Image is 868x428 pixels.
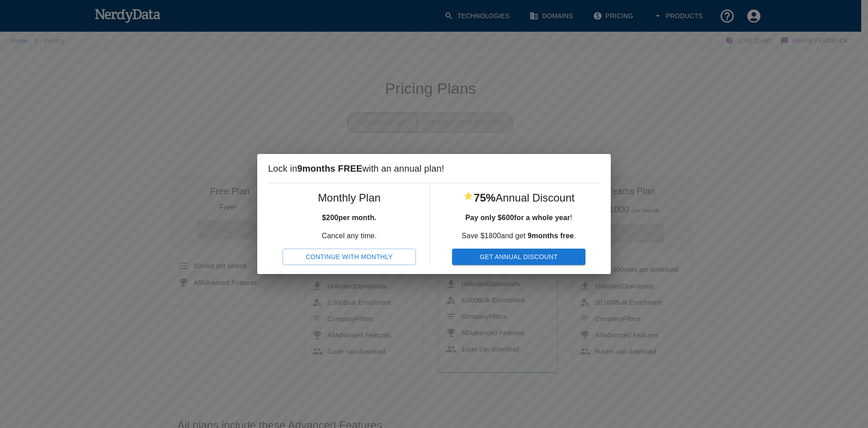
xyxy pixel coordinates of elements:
b: Pay only $ 600 for a whole year [465,214,570,221]
h5: Annual Discount [452,191,585,205]
b: $ 200 per month. [322,214,376,221]
p: Save $ 1800 and get . [452,231,585,241]
button: Continue With Monthly [283,249,416,265]
p: Cancel any time. [283,231,416,241]
h2: Lock in with an annual plan! [257,154,611,183]
iframe: Drift Widget Chat Controller [823,364,857,398]
button: Get Annual Discount [452,249,585,265]
p: ! [452,212,585,223]
b: 9 months free [528,232,574,240]
b: 9 months FREE [297,164,362,173]
b: 75% [474,192,495,204]
h5: Monthly Plan [283,191,416,205]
